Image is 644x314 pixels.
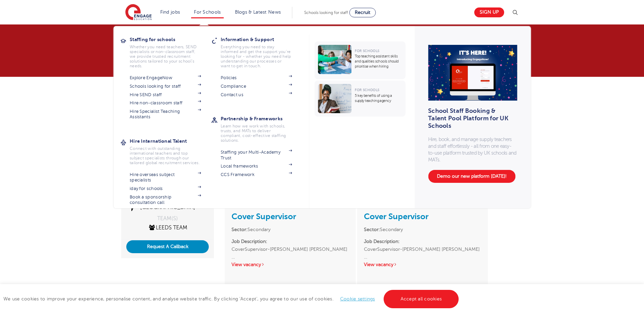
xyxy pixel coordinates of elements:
[384,290,459,308] a: Accept all cookies
[232,212,296,221] a: Cover Supervisor
[355,54,402,69] p: Top teaching assistant skills and qualities schools should prioritise when hiring
[428,111,513,126] h3: School Staff Booking & Talent Pool Platform for UK Schools
[130,84,201,89] a: Schools looking for staff
[221,124,292,143] p: Learn how we work with schools, trusts, and MATs to deliver compliant, cost-effective staffing so...
[314,41,407,79] a: For SchoolsTop teaching assistant skills and qualities schools should prioritise when hiring
[221,163,292,169] a: Local frameworks
[349,8,376,17] a: Recruit
[130,75,201,81] a: Explore EngageNow
[428,170,515,183] a: Demo our new platform [DATE]!
[364,226,481,233] li: Secondary
[364,227,380,232] strong: Sector:
[221,114,302,143] a: Partnership & FrameworksLearn how we work with schools, trusts, and MATs to deliver compliant, co...
[221,84,292,89] a: Compliance
[428,136,517,163] p: Hire, book, and manage supply teachers and staff effortlessly - all from one easy-to-use platform...
[130,100,201,106] a: Hire non-classroom staff
[304,10,348,15] span: Schools looking for staff
[130,146,201,165] p: Connect with outstanding international teachers and top subject specialists through our tailored ...
[232,239,267,244] strong: Job Description:
[221,172,292,177] a: CCS Framework
[474,7,504,17] a: Sign up
[130,45,201,68] p: Whether you need teachers, SEND specialists or non-classroom staff, we provide trusted recruitmen...
[221,150,292,161] a: Staffing your Multi-Academy Trust
[355,93,402,103] p: 5 key benefits of using a supply teaching agency
[130,194,201,206] a: Book a sponsorship consultation call
[232,262,265,267] a: View vacancy
[232,227,247,232] strong: Sector:
[355,88,379,92] span: For Schools
[130,109,201,120] a: Hire Specialist Teaching Assistants
[232,226,349,233] li: Secondary
[364,212,428,221] a: Cover Supervisor
[235,10,281,15] a: Blogs & Latest News
[364,238,481,253] p: CoverSupervisor-[PERSON_NAME] [PERSON_NAME] …
[125,4,152,21] img: Engage Education
[221,114,302,123] h3: Partnership & Frameworks
[221,45,292,68] p: Everything you need to stay informed and get the support you’re looking for - whether you need he...
[194,10,221,15] a: For Schools
[221,75,292,81] a: Policies
[126,240,209,253] button: Request A Callback
[314,81,407,117] a: For Schools5 key benefits of using a supply teaching agency
[130,92,201,98] a: Hire SEND staff
[355,49,379,53] span: For Schools
[3,296,460,301] span: We use cookies to improve your experience, personalise content, and analyse website traffic. By c...
[221,92,292,98] a: Contact us
[130,136,211,146] h3: Hire International Talent
[130,172,201,183] a: Hire overseas subject specialists
[364,262,397,267] a: View vacancy
[221,35,302,68] a: Information & SupportEverything you need to stay informed and get the support you’re looking for ...
[232,238,349,253] p: CoverSupervisor-[PERSON_NAME] [PERSON_NAME] …
[355,10,370,15] span: Recruit
[126,216,209,221] div: TEAM(S)
[140,204,195,210] a: [GEOGRAPHIC_DATA]
[130,136,211,165] a: Hire International TalentConnect with outstanding international teachers and top subject speciali...
[148,225,187,231] a: Leeds Team
[130,35,211,44] h3: Staffing for schools
[130,186,201,191] a: iday for schools
[340,296,375,301] a: Cookie settings
[364,239,400,244] strong: Job Description:
[221,35,302,44] h3: Information & Support
[160,10,180,15] a: Find jobs
[130,35,211,68] a: Staffing for schoolsWhether you need teachers, SEND specialists or non-classroom staff, we provid...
